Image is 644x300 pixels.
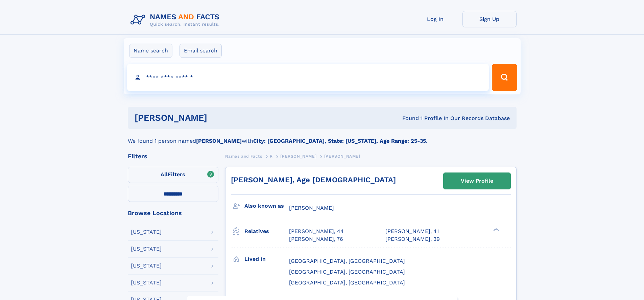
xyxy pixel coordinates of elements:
[244,253,289,265] h3: Lived in
[280,154,316,159] span: [PERSON_NAME]
[324,154,360,159] span: [PERSON_NAME]
[270,154,273,159] span: R
[408,11,462,27] a: Log In
[289,228,344,235] a: [PERSON_NAME], 44
[289,258,405,264] span: [GEOGRAPHIC_DATA], [GEOGRAPHIC_DATA]
[128,210,218,216] div: Browse Locations
[462,11,517,27] a: Sign Up
[492,64,517,91] button: Search Button
[127,64,489,91] input: search input
[385,235,440,243] a: [PERSON_NAME], 39
[253,138,426,144] b: City: [GEOGRAPHIC_DATA], State: [US_STATE], Age Range: 25-35
[289,269,405,275] span: [GEOGRAPHIC_DATA], [GEOGRAPHIC_DATA]
[305,115,510,122] div: Found 1 Profile In Our Records Database
[461,173,493,189] div: View Profile
[244,226,289,237] h3: Relatives
[131,263,162,269] div: [US_STATE]
[289,279,405,286] span: [GEOGRAPHIC_DATA], [GEOGRAPHIC_DATA]
[131,246,162,252] div: [US_STATE]
[225,152,262,160] a: Names and Facts
[128,129,517,145] div: We found 1 person named with .
[128,153,218,159] div: Filters
[180,44,222,58] label: Email search
[280,152,316,160] a: [PERSON_NAME]
[161,171,168,178] span: All
[289,235,343,243] a: [PERSON_NAME], 76
[129,44,172,58] label: Name search
[289,205,334,211] span: [PERSON_NAME]
[444,173,510,189] a: View Profile
[128,11,225,29] img: Logo Names and Facts
[231,176,396,184] a: [PERSON_NAME], Age [DEMOGRAPHIC_DATA]
[131,280,162,285] div: [US_STATE]
[128,167,218,183] label: Filters
[385,228,439,235] a: [PERSON_NAME], 41
[131,229,162,235] div: [US_STATE]
[196,138,242,144] b: [PERSON_NAME]
[244,200,289,212] h3: Also known as
[270,152,273,160] a: R
[135,114,305,122] h1: [PERSON_NAME]
[492,228,500,232] div: ❯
